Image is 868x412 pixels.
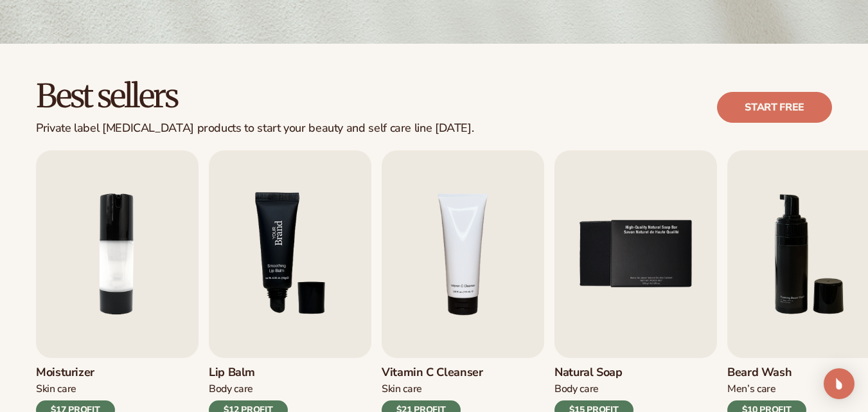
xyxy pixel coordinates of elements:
div: Body Care [554,382,633,396]
div: Private label [MEDICAL_DATA] products to start your beauty and self care line [DATE]. [36,121,474,136]
div: Skin Care [382,382,483,396]
h3: Natural Soap [554,366,633,380]
div: Body Care [209,382,288,396]
img: Shopify Image 7 [209,150,371,358]
h3: Beard Wash [727,366,806,380]
h3: Vitamin C Cleanser [382,366,483,380]
div: Men’s Care [727,382,806,396]
h2: Best sellers [36,80,474,114]
h3: Lip Balm [209,366,288,380]
h3: Moisturizer [36,366,115,380]
a: Start free [717,92,832,123]
div: Open Intercom Messenger [824,368,855,399]
div: Skin Care [36,382,115,396]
